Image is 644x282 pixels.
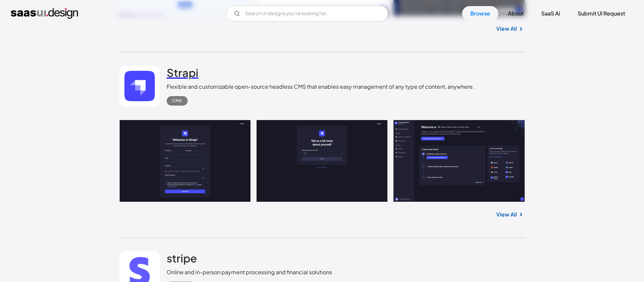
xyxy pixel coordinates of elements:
form: Email Form [226,5,388,22]
a: SaaS Ai [533,6,568,21]
a: Browse [462,6,498,21]
div: CMS [172,97,182,105]
a: Strapi [167,66,198,83]
a: About [500,6,532,21]
input: Search UI designs you're looking for... [226,5,388,22]
a: View All [496,25,517,33]
h2: stripe [167,251,197,265]
div: Flexible and customizable open-source headless CMS that enables easy management of any type of co... [167,83,474,91]
div: Online and in-person payment processing and financial solutions [167,268,332,276]
a: View All [496,210,517,219]
h2: Strapi [167,66,198,79]
a: stripe [167,251,197,268]
a: home [11,8,78,19]
a: Submit UI Request [570,6,633,21]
